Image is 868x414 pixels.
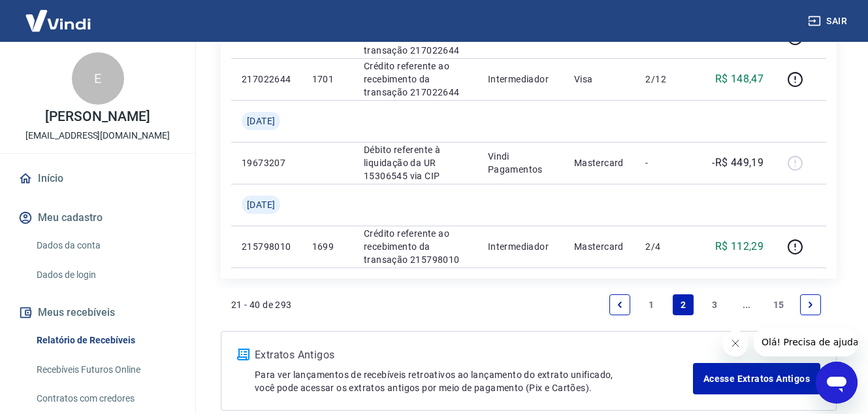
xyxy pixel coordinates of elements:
[242,240,291,253] p: 215798010
[31,385,180,412] a: Contratos com credores
[242,156,291,169] p: 19673207
[247,198,275,211] span: [DATE]
[645,156,684,169] p: -
[800,294,821,315] a: Next page
[604,289,826,320] ul: Pagination
[45,110,150,124] p: [PERSON_NAME]
[609,294,630,315] a: Previous page
[574,156,625,169] p: Mastercard
[231,298,292,311] p: 21 - 40 de 293
[364,60,467,99] p: Crédito referente ao recebimento da transação 217022644
[641,294,662,315] a: Page 1
[574,73,625,86] p: Visa
[715,239,764,254] p: R$ 112,29
[715,71,764,87] p: R$ 148,47
[31,262,180,288] a: Dados de login
[242,73,291,86] p: 217022644
[72,52,124,105] div: E
[31,232,180,259] a: Dados da conta
[488,240,553,253] p: Intermediador
[768,294,790,315] a: Page 15
[8,9,110,20] span: Olá! Precisa de ajuda?
[247,114,275,128] span: [DATE]
[712,155,764,171] p: -R$ 449,19
[16,1,101,41] img: Vindi
[754,328,858,356] iframe: Mensagem da empresa
[673,294,694,315] a: Page 2 is your current page
[693,363,820,394] a: Acesse Extratos Antigos
[736,294,757,315] a: Jump forward
[816,362,858,404] iframe: Botão para abrir a janela de mensagens
[705,294,726,315] a: Page 3
[722,330,748,356] iframe: Fechar mensagem
[255,368,693,394] p: Para ver lançamentos de recebíveis retroativos ao lançamento do extrato unificado, você pode aces...
[645,240,684,253] p: 2/4
[574,240,625,253] p: Mastercard
[31,356,180,383] a: Recebíveis Futuros Online
[312,73,343,86] p: 1701
[488,73,553,86] p: Intermediador
[16,298,180,327] button: Meus recebíveis
[645,73,684,86] p: 2/12
[364,227,467,266] p: Crédito referente ao recebimento da transação 215798010
[237,349,249,360] img: ícone
[364,143,467,182] p: Débito referente à liquidação da UR 15306545 via CIP
[312,240,343,253] p: 1699
[31,327,180,354] a: Relatório de Recebíveis
[16,164,180,193] a: Início
[255,347,693,363] p: Extratos Antigos
[25,129,170,143] p: [EMAIL_ADDRESS][DOMAIN_NAME]
[805,9,852,33] button: Sair
[488,150,553,176] p: Vindi Pagamentos
[16,203,180,232] button: Meu cadastro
